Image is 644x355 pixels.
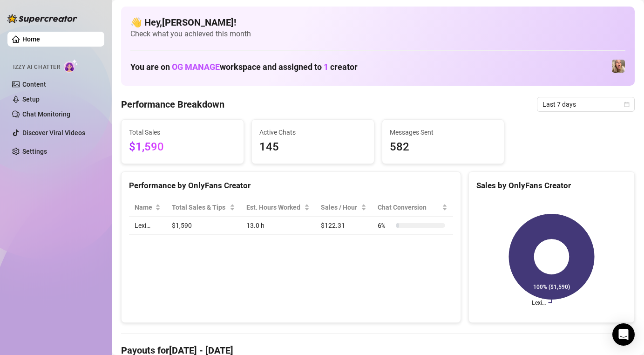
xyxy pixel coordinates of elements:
span: Last 7 days [542,97,629,111]
span: Izzy AI Chatter [13,63,60,72]
span: Name [135,202,153,212]
th: Sales / Hour [315,198,372,217]
td: $1,590 [166,217,241,235]
h1: You are on workspace and assigned to creator [130,62,358,72]
img: AI Chatter [64,59,78,73]
span: Total Sales [129,127,236,137]
div: Est. Hours Worked [246,202,303,212]
h4: 👋 Hey, [PERSON_NAME] ! [130,16,625,29]
span: Check what you achieved this month [130,29,625,39]
th: Name [129,198,166,217]
span: Messages Sent [390,127,497,137]
span: Sales / Hour [321,202,359,212]
a: Settings [22,148,47,155]
span: 6 % [378,220,393,231]
span: Chat Conversion [378,202,440,212]
a: Chat Monitoring [22,110,70,118]
text: Lexi… [532,300,546,306]
h4: Performance Breakdown [121,98,224,111]
img: Lexi [612,60,625,73]
a: Setup [22,96,40,103]
td: $122.31 [315,217,372,235]
td: Lexi… [129,217,166,235]
span: OG MANAGE [172,62,220,72]
span: $1,590 [129,138,236,156]
div: Sales by OnlyFans Creator [476,179,627,192]
span: 145 [259,138,366,156]
div: Open Intercom Messenger [612,323,635,346]
img: logo-BBDzfeDw.svg [7,14,77,23]
a: Discover Viral Videos [22,129,85,137]
th: Chat Conversion [372,198,453,217]
td: 13.0 h [241,217,316,235]
a: Home [22,35,40,43]
span: calendar [624,102,630,107]
div: Performance by OnlyFans Creator [129,179,453,192]
span: 1 [324,62,328,72]
span: Active Chats [259,127,366,137]
span: Total Sales & Tips [172,202,228,212]
span: 582 [390,138,497,156]
th: Total Sales & Tips [166,198,241,217]
a: Content [22,81,46,88]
